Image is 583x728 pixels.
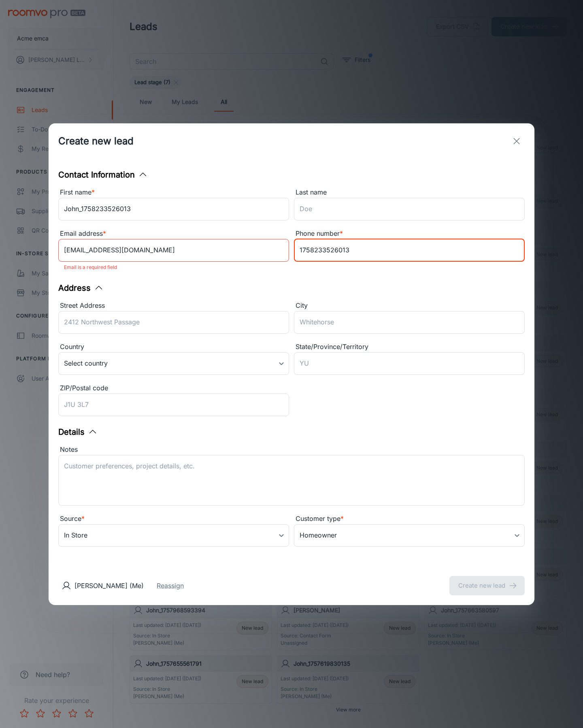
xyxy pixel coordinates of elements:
button: Address [58,282,104,294]
div: Country [58,342,289,352]
div: ZIP/Postal code [58,383,289,394]
input: YU [294,352,525,375]
input: J1U 3L7 [58,394,289,416]
div: Customer type [294,514,525,524]
div: Notes [58,444,525,455]
input: 2412 Northwest Passage [58,311,289,334]
button: Reassign [157,581,184,590]
p: [PERSON_NAME] (Me) [74,581,144,590]
div: First name [58,187,289,198]
p: Email is a required field [64,262,283,272]
div: Select country [58,352,289,375]
input: Doe [294,198,525,220]
div: Email address [58,229,289,239]
input: myname@example.com [58,239,289,262]
h1: Create new lead [58,134,134,148]
div: Last name [294,187,525,198]
button: Contact Information [58,169,148,181]
div: Source [58,514,289,524]
input: Whitehorse [294,311,525,334]
div: Phone number [294,229,525,239]
div: In Store [58,524,289,547]
button: Details [58,426,98,438]
div: Homeowner [294,524,525,547]
input: +1 439-123-4567 [294,239,525,262]
button: exit [509,133,525,149]
div: State/Province/Territory [294,342,525,352]
input: John [58,198,289,220]
div: City [294,301,525,311]
div: Street Address [58,301,289,311]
